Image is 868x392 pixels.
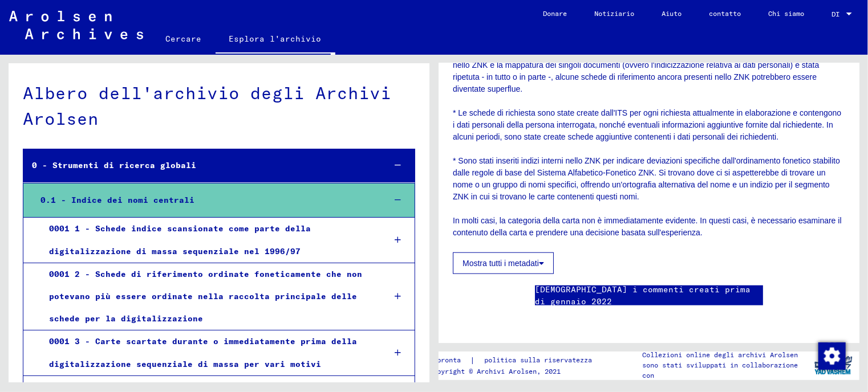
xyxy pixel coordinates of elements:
[535,284,751,307] font: [DEMOGRAPHIC_DATA] i commenti creati prima di gennaio 2022
[709,9,741,18] font: contatto
[453,252,554,274] button: Mostra tutti i metadati
[49,223,311,256] font: 0001 1 - Schede indice scansionate come parte della digitalizzazione di massa sequenziale nel 199...
[832,10,839,18] font: DI
[23,82,391,129] font: Albero dell'archivio degli Archivi Arolsen
[49,269,362,324] font: 0001 2 - Schede di riferimento ordinate foneticamente che non potevano più essere ordinate nella ...
[642,350,798,359] font: Collezioni online degli archivi Arolsen
[32,160,196,170] font: 0 - Strumenti di ricerca globali
[662,9,682,18] font: Aiuto
[429,356,461,364] font: impronta
[9,11,143,39] img: Arolsen_neg.svg
[594,9,634,18] font: Notiziario
[484,356,592,364] font: politica sulla riservatezza
[768,9,804,18] font: Chi siamo
[535,284,763,308] a: [DEMOGRAPHIC_DATA] i commenti creati prima di gennaio 2022
[229,34,322,44] font: Esplora l'archivio
[152,25,216,52] a: Cercare
[49,336,357,369] font: 0001 3 - Carte scartate durante o immediatamente prima della digitalizzazione sequenziale di mass...
[543,9,567,18] font: Donare
[642,361,798,379] font: sono stati sviluppati in collaborazione con
[453,216,842,237] font: In molti casi, la categoria della carta non è immediatamente evidente. In questi casi, è necessar...
[463,259,539,268] font: Mostra tutti i metadati
[812,351,855,379] img: yv_logo.png
[166,34,202,44] font: Cercare
[40,195,194,205] font: 0.1 - Indice dei nomi centrali
[429,354,470,366] a: impronta
[475,354,606,366] a: politica sulla riservatezza
[470,355,475,365] font: |
[453,156,840,201] font: * Sono stati inseriti indizi interni nello ZNK per indicare deviazioni specifiche dall'ordinament...
[429,367,561,375] font: Copyright © Archivi Arolsen, 2021
[216,25,335,55] a: Esplora l'archivio
[818,342,846,370] img: Modifica consenso
[453,108,841,141] font: * Le schede di richiesta sono state create dall'ITS per ogni richiesta attualmente in elaborazion...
